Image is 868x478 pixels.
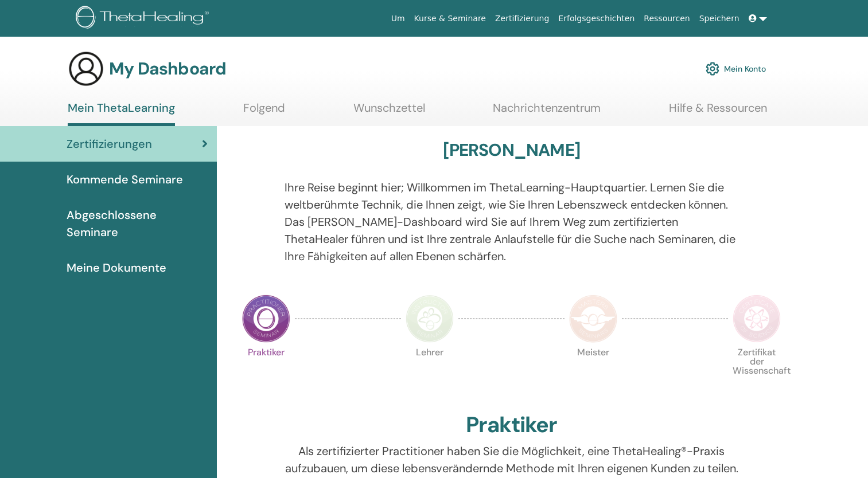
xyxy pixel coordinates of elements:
a: Wunschzettel [353,101,425,123]
h2: Praktiker [466,412,557,438]
p: Als zertifizierter Practitioner haben Sie die Möglichkeit, eine ThetaHealing®-Praxis aufzubauen, ... [285,442,738,477]
p: Zertifikat der Wissenschaft [733,348,781,396]
p: Praktiker [242,348,290,396]
a: Mein ThetaLearning [68,101,175,126]
img: generic-user-icon.jpg [68,50,104,87]
img: Instructor [406,295,454,343]
a: Zertifizierung [491,8,554,29]
h3: [PERSON_NAME] [443,140,580,160]
span: Zertifizierungen [67,135,152,152]
h3: My Dashboard [109,58,226,79]
a: Kurse & Seminare [410,8,491,29]
img: Practitioner [242,295,290,343]
p: Meister [569,348,617,396]
img: logo.png [76,6,213,32]
img: Master [569,295,617,343]
p: Ihre Reise beginnt hier; Willkommen im ThetaLearning-Hauptquartier. Lernen Sie die weltberühmte T... [285,179,738,265]
a: Um [387,8,410,29]
a: Speichern [695,8,744,29]
img: cog.svg [706,59,719,79]
span: Meine Dokumente [67,259,166,276]
a: Hilfe & Ressourcen [669,101,767,123]
a: Ressourcen [639,8,694,29]
a: Folgend [243,101,285,123]
img: Certificate of Science [733,295,781,343]
a: Mein Konto [706,56,766,81]
p: Lehrer [406,348,454,396]
span: Kommende Seminare [67,171,183,188]
a: Nachrichtenzentrum [493,101,601,123]
span: Abgeschlossene Seminare [67,206,208,241]
a: Erfolgsgeschichten [554,8,639,29]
